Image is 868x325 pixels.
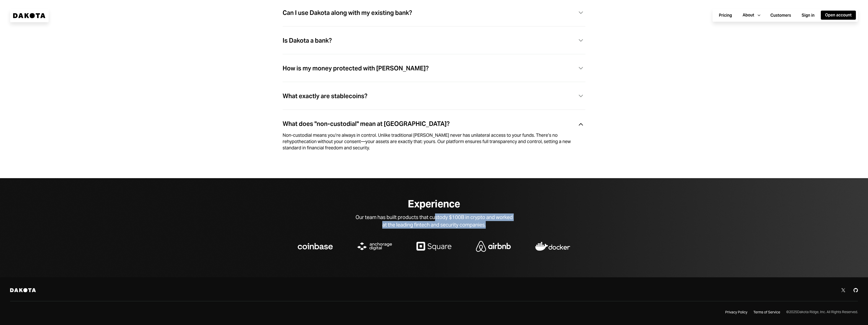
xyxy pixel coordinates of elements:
[357,242,392,251] img: logo
[821,11,856,20] button: Open account
[797,10,819,20] a: Sign in
[766,10,795,20] a: Customers
[416,242,451,251] img: logo
[743,12,754,18] div: About
[715,10,736,20] a: Pricing
[353,213,515,229] div: Our team has built products that custody $100B in crypto and worked at the leading fintech and se...
[725,309,747,315] a: Privacy Policy
[738,11,764,20] button: About
[535,242,570,251] img: logo
[766,11,795,20] button: Customers
[283,37,332,44] div: Is Dakota a bank?
[715,11,736,20] button: Pricing
[408,198,460,209] div: Experience
[283,10,412,16] div: Can I use Dakota along with my existing bank?
[786,310,858,314] div: © 2025 Dakota Ridge, Inc. All Rights Reserved.
[283,65,429,72] div: How is my money protected with [PERSON_NAME]?
[298,243,333,250] img: logo
[283,132,573,151] div: Non-custodial means you’re always in control. Unlike traditional [PERSON_NAME] never has unilater...
[283,93,367,99] div: What exactly are stablecoins?
[797,11,819,20] button: Sign in
[753,309,780,315] a: Terms of Service
[476,241,511,252] img: logo
[283,121,450,127] div: What does "non-custodial" mean at [GEOGRAPHIC_DATA]?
